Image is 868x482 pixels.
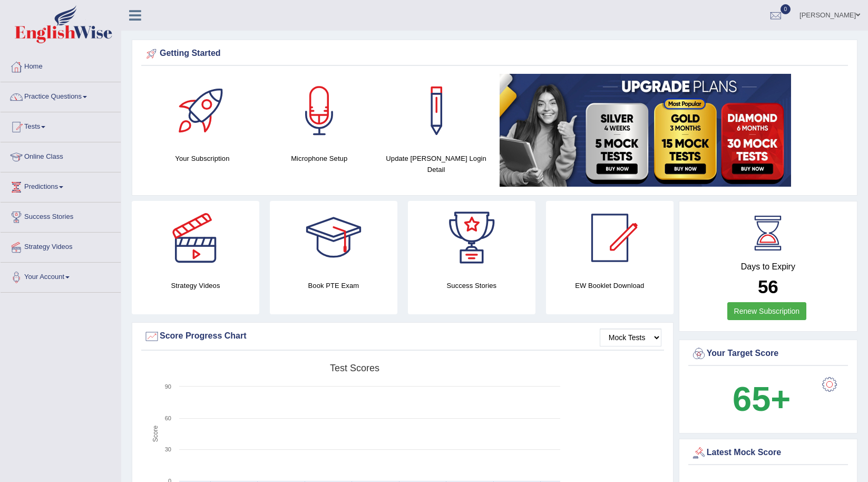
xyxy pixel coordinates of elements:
[1,112,121,139] a: Tests
[266,153,373,164] h4: Microphone Setup
[1,82,121,109] a: Practice Questions
[546,280,674,291] h4: EW Booklet Download
[691,262,845,272] h4: Days to Expiry
[500,74,791,187] img: small5.jpg
[165,383,171,390] text: 90
[165,415,171,421] text: 60
[727,302,807,320] a: Renew Subscription
[144,46,845,62] div: Getting Started
[733,380,791,418] b: 65+
[132,280,259,291] h4: Strategy Videos
[149,153,256,164] h4: Your Subscription
[1,203,121,229] a: Success Stories
[1,52,121,79] a: Home
[691,346,845,362] div: Your Target Score
[330,363,379,373] tspan: Test scores
[270,280,397,291] h4: Book PTE Exam
[408,280,535,291] h4: Success Stories
[144,329,661,344] div: Score Progress Chart
[1,233,121,259] a: Strategy Videos
[758,276,778,297] b: 56
[383,153,490,175] h4: Update [PERSON_NAME] Login Detail
[1,263,121,289] a: Your Account
[1,142,121,169] a: Online Class
[691,445,845,461] div: Latest Mock Score
[1,172,121,199] a: Predictions
[152,426,159,442] tspan: Score
[165,446,171,452] text: 30
[781,4,791,14] span: 0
